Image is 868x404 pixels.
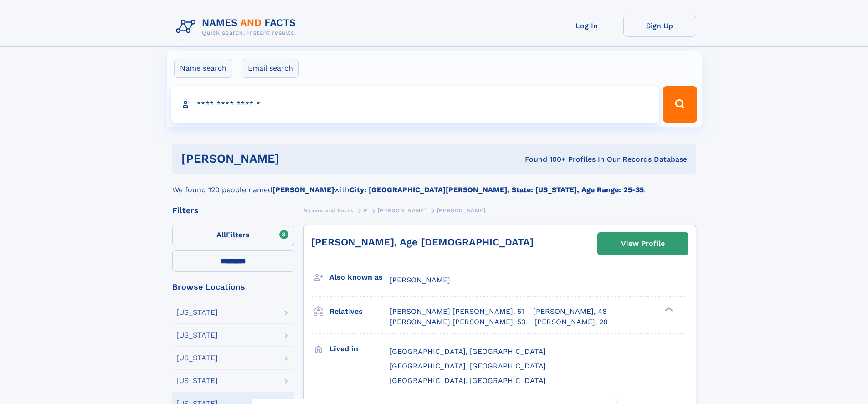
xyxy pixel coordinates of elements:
[378,207,426,214] span: [PERSON_NAME]
[364,205,368,216] a: P
[172,15,303,39] img: Logo Names and Facts
[176,377,218,384] div: [US_STATE]
[533,307,607,317] a: [PERSON_NAME], 48
[181,153,402,164] h1: [PERSON_NAME]
[390,347,546,356] span: [GEOGRAPHIC_DATA], [GEOGRAPHIC_DATA]
[378,205,426,216] a: [PERSON_NAME]
[242,59,299,78] label: Email search
[390,276,450,284] span: [PERSON_NAME]
[550,15,623,37] a: Log In
[303,205,354,216] a: Names and Facts
[663,86,697,123] button: Search Button
[171,86,659,123] input: search input
[534,317,608,327] a: [PERSON_NAME], 28
[176,354,218,362] div: [US_STATE]
[623,15,696,37] a: Sign Up
[176,309,218,316] div: [US_STATE]
[349,185,644,194] b: City: [GEOGRAPHIC_DATA][PERSON_NAME], State: [US_STATE], Age Range: 25-35
[390,307,524,317] a: [PERSON_NAME] [PERSON_NAME], 51
[390,376,546,385] span: [GEOGRAPHIC_DATA], [GEOGRAPHIC_DATA]
[272,185,334,194] b: [PERSON_NAME]
[172,225,294,246] label: Filters
[329,304,390,319] h3: Relatives
[172,283,294,291] div: Browse Locations
[311,236,534,248] a: [PERSON_NAME], Age [DEMOGRAPHIC_DATA]
[329,341,390,357] h3: Lived in
[174,59,232,78] label: Name search
[364,207,368,214] span: P
[402,154,687,164] div: Found 100+ Profiles In Our Records Database
[329,270,390,285] h3: Also known as
[390,362,546,370] span: [GEOGRAPHIC_DATA], [GEOGRAPHIC_DATA]
[176,332,218,339] div: [US_STATE]
[172,206,294,215] div: Filters
[663,307,673,312] div: ❯
[390,317,525,327] a: [PERSON_NAME] [PERSON_NAME], 53
[172,174,696,195] div: We found 120 people named with .
[598,233,688,255] a: View Profile
[437,207,486,214] span: [PERSON_NAME]
[216,230,226,239] span: All
[621,233,665,254] div: View Profile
